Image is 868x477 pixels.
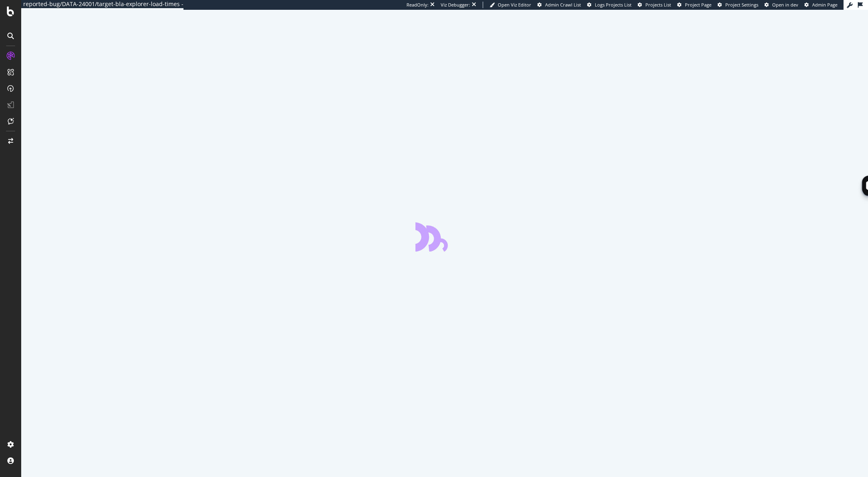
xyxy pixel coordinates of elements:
[685,2,711,8] span: Project Page
[441,2,470,8] div: Viz Debugger:
[772,2,798,8] span: Open in dev
[645,2,671,8] span: Projects List
[764,2,798,8] a: Open in dev
[804,2,837,8] a: Admin Page
[490,2,531,8] a: Open Viz Editor
[406,2,428,8] div: ReadOnly:
[718,2,758,8] a: Project Settings
[595,2,632,8] span: Logs Projects List
[638,2,671,8] a: Projects List
[415,222,474,252] div: animation
[537,2,581,8] a: Admin Crawl List
[498,2,531,8] span: Open Viz Editor
[725,2,758,8] span: Project Settings
[677,2,711,8] a: Project Page
[812,2,837,8] span: Admin Page
[545,2,581,8] span: Admin Crawl List
[587,2,632,8] a: Logs Projects List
